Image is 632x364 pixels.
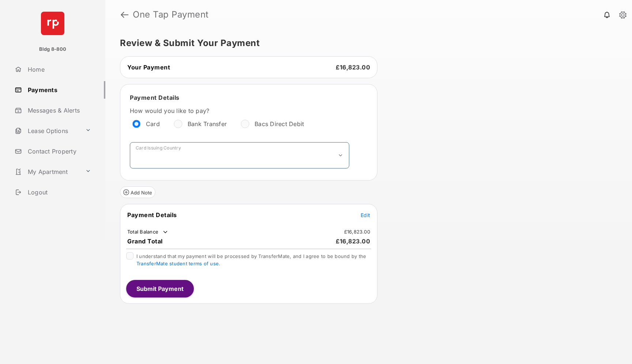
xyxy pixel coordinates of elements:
a: Logout [12,183,105,201]
button: Submit Payment [126,280,194,297]
span: Edit [361,212,370,218]
a: Home [12,61,105,78]
img: svg+xml;base64,PHN2ZyB4bWxucz0iaHR0cDovL3d3dy53My5vcmcvMjAwMC9zdmciIHdpZHRoPSI2NCIgaGVpZ2h0PSI2NC... [41,12,64,35]
button: Add Note [120,186,155,198]
a: Payments [12,81,105,99]
h5: Review & Submit Your Payment [120,39,612,48]
span: Your Payment [127,64,170,71]
span: £16,823.00 [336,64,370,71]
a: Messages & Alerts [12,102,105,119]
strong: One Tap Payment [133,10,209,19]
td: £16,823.00 [344,228,370,235]
label: Bacs Direct Debit [255,120,304,128]
label: Bank Transfer [188,120,227,128]
span: £16,823.00 [336,238,370,245]
a: TransferMate student terms of use. [136,261,220,266]
td: Total Balance [127,228,169,236]
span: Payment Details [130,94,180,101]
span: Payment Details [127,211,177,219]
label: How would you like to pay? [130,107,349,114]
a: My Apartment [12,163,82,181]
a: Contact Property [12,143,105,160]
span: I understand that my payment will be processed by TransferMate, and I agree to be bound by the [136,253,366,266]
p: Bldg 8-800 [39,46,66,53]
button: Edit [361,211,370,219]
label: Card [146,120,160,128]
span: Grand Total [127,238,163,245]
a: Lease Options [12,122,82,140]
